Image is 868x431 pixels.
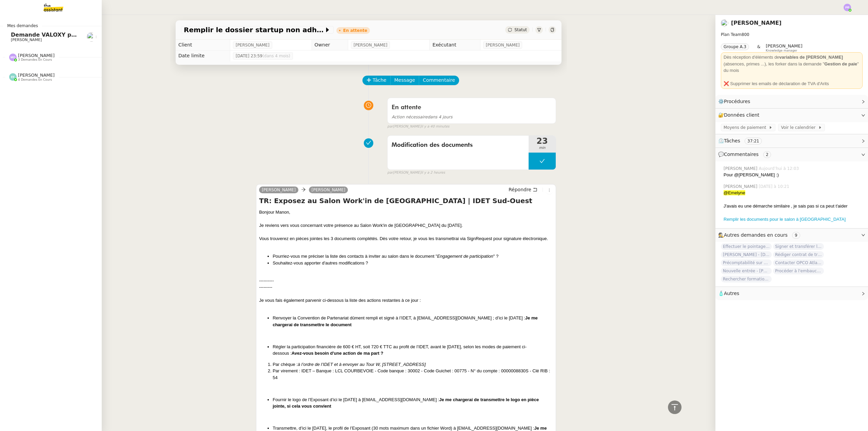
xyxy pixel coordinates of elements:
[18,78,52,82] span: 4 demandes en cours
[18,53,55,58] span: [PERSON_NAME]
[387,170,393,176] span: par
[176,51,230,61] td: Date limite
[724,165,759,172] span: [PERSON_NAME]
[423,76,455,84] span: Commentaire
[742,32,749,37] span: 800
[273,396,553,410] li: Fournir le logo de l’Exposant d’ici le [DATE] à [EMAIL_ADDRESS][DOMAIN_NAME] :
[392,104,421,111] span: En attente
[781,124,818,131] span: Voir le calendrier
[514,27,527,32] span: Statut
[387,124,449,130] small: [PERSON_NAME]
[419,76,459,85] button: Commentaire
[9,54,17,61] img: svg
[721,43,749,50] nz-tag: Groupe A.3
[184,26,324,33] span: Remplir le dossier startup non adhérente
[724,124,769,131] span: Moyens de paiement
[724,99,750,104] span: Procédures
[721,243,772,250] span: Effectuer le pointage des paiements clients manquants
[87,32,96,42] img: users%2FfjlNmCTkLiVoA3HQjY3GA5JXGxb2%2Favatar%2Fstarofservice_97480retdsc0392.png
[392,115,428,119] span: Action nécessaire
[18,73,55,78] span: [PERSON_NAME]
[9,73,17,81] img: svg
[309,187,348,193] a: [PERSON_NAME]
[362,76,391,85] button: Tâche
[273,315,538,327] strong: Je me chargerai de transmettre le document
[236,42,270,48] span: [PERSON_NAME]
[721,259,772,266] span: Précomptabilité sur Dext - août 2025
[731,20,782,26] a: [PERSON_NAME]
[766,43,803,48] span: [PERSON_NAME]
[718,291,739,296] span: 🧴
[759,183,791,190] span: [DATE] à 10:21
[430,40,480,51] td: Exécutant
[354,42,388,48] span: [PERSON_NAME]
[529,145,556,151] span: min
[392,140,525,150] span: Modification des documents
[792,232,800,239] nz-tag: 9
[298,362,426,367] em: à l’ordre de l’IDET et à envoyer au Tour W, [STREET_ADDRESS]
[759,165,800,172] span: Aujourd’hui à 12:03
[715,287,868,300] div: 🧴Autres
[715,134,868,148] div: ⏲️Tâches 37:21
[506,186,540,193] button: Répondre
[259,196,553,205] h4: TR: Exposez au Salon Work'in de [GEOGRAPHIC_DATA] | IDET Sud-Ouest
[721,268,772,274] span: Nouvelle entrée - [PERSON_NAME]
[724,217,846,222] a: Remplir les documents pour le salon à [GEOGRAPHIC_DATA]
[273,260,553,267] li: Souhaitez-vous apporter d'autres modifications ?
[176,40,230,51] td: Client
[715,109,868,122] div: 🔐Données client
[509,186,531,193] span: Répondre
[757,43,760,52] span: &
[394,76,415,84] span: Message
[745,138,762,144] nz-tag: 37:21
[259,222,553,229] div: Je reviens vers vous concernant votre présence au Salon Work'in de [GEOGRAPHIC_DATA] du [DATE].
[392,115,452,119] span: dans 4 jours
[763,151,771,158] nz-tag: 2
[529,137,556,145] span: 23
[292,351,383,356] strong: Avez-vous besoin d'une action de ma part ?
[312,40,348,51] td: Owner
[721,251,772,258] span: [PERSON_NAME] - [DATE]
[773,251,824,258] span: Rédiger contrat de travail pour [PERSON_NAME]
[11,32,238,38] span: Demande VALOXY pour Pennylane - Montants importants sans justificatifs
[273,361,553,368] li: Par chèque :
[766,43,803,52] app-user-label: Knowledge manager
[715,95,868,108] div: ⚙️Procédures
[421,170,445,176] span: il y a 2 heures
[844,4,851,11] img: svg
[724,138,740,143] span: Tâches
[773,268,824,274] span: Procéder à l'embauche d'[PERSON_NAME]
[273,315,553,328] li: Renvoyer la Convention de Partenariat dûment rempli et signé à l’IDET, à [EMAIL_ADDRESS][DOMAIN_N...
[779,55,843,60] strong: variables de [PERSON_NAME]
[273,368,553,381] li: Par virement : IDET – Banque : LCL COURBEVOIE - Code banque : 30002 - Code Guichet : 00775 - N° d...
[724,183,759,190] span: [PERSON_NAME]
[721,276,772,282] span: Rechercher formation FLE pour [PERSON_NAME]
[724,291,739,296] span: Autres
[724,54,860,74] div: Dès réception d'éléments de (absences, primes ...), les forker dans la demande " " du mois
[262,54,290,58] span: (dans 4 mois)
[437,254,493,259] em: Engagement de participation
[724,152,758,157] span: Commentaires
[724,112,759,118] span: Données client
[11,38,42,42] span: [PERSON_NAME]
[724,190,745,195] span: @Emelyne
[273,253,553,260] li: Pourriez-vous me préciser la liste des contacts à inviter au salon dans le document " " ?
[766,49,797,53] span: Knowledge manager
[718,111,762,119] span: 🔐
[343,28,367,33] div: En attente
[773,259,824,266] span: Contacter OPCO Atlas pour financement formation
[236,53,290,59] span: [DATE] 23:59
[718,138,768,143] span: ⏲️
[715,229,868,242] div: 🕵️Autres demandes en cours 9
[721,32,742,37] span: Plan Team
[259,284,553,291] div: ---------
[259,187,298,193] a: [PERSON_NAME]
[718,152,774,157] span: 💬
[721,19,728,27] img: users%2FQNmrJKjvCnhZ9wRJPnUNc9lj8eE3%2Favatar%2F5ca36b56-0364-45de-a850-26ae83da85f1
[718,98,753,105] span: ⚙️
[259,297,553,304] div: Je vous fais également parvenir ci-dessous la liste des actions restantes à ce jour :
[259,277,553,284] div: ----------
[387,124,393,130] span: par
[724,172,863,178] div: Pour @[PERSON_NAME] :)
[259,235,553,242] div: Vous trouverez en pièces jointes les 3 documents complétés. Dès votre retour, je vous les transme...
